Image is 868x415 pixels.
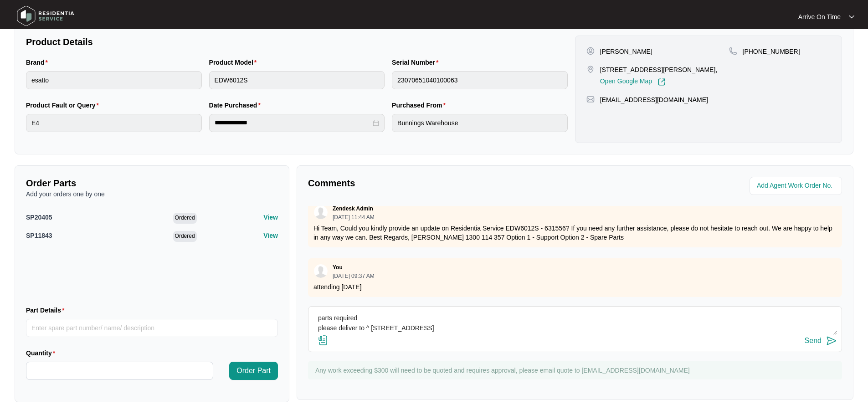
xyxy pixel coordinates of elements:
[333,205,373,212] p: Zendesk Admin
[308,177,569,190] p: Comments
[743,47,800,56] p: [PHONE_NUMBER]
[26,190,278,199] p: Add your orders one by one
[657,78,666,86] img: Link-External
[392,101,449,110] label: Purchased From
[229,362,278,380] button: Order Part
[313,282,837,292] p: attending [DATE]
[600,95,708,104] p: [EMAIL_ADDRESS][DOMAIN_NAME]
[209,71,385,89] input: Product Model
[313,224,837,242] p: Hi Team, Could you kindly provide an update on Residentia Service EDW6012S - 631556? If you need ...
[14,2,77,30] img: residentia service logo
[600,78,666,86] a: Open Google Map
[333,215,375,220] p: [DATE] 11:44 AM
[313,311,837,335] textarea: parts required please deliver to ^ [STREET_ADDRESS]
[173,231,197,242] span: Ordered
[236,365,271,376] span: Order Part
[757,180,837,191] input: Add Agent Work Order No.
[215,118,371,128] input: Date Purchased
[333,273,375,279] p: [DATE] 09:37 AM
[805,335,837,347] button: Send
[318,335,329,346] img: file-attachment-doc.svg
[26,71,202,89] input: Brand
[392,58,442,67] label: Serial Number
[392,71,568,89] input: Serial Number
[263,213,278,222] p: View
[26,36,568,48] p: Product Details
[314,205,328,219] img: user.svg
[600,65,718,74] p: [STREET_ADDRESS][PERSON_NAME],
[586,65,595,73] img: map-pin
[798,12,841,21] p: Arrive On Time
[26,348,59,358] label: Quantity
[600,47,652,56] p: [PERSON_NAME]
[263,231,278,240] p: View
[26,58,51,67] label: Brand
[26,177,278,190] p: Order Parts
[26,232,52,239] span: SP11843
[26,362,213,379] input: Quantity
[392,114,568,132] input: Purchased From
[333,264,343,271] p: You
[314,264,328,278] img: user.svg
[209,101,264,110] label: Date Purchased
[586,47,595,55] img: user-pin
[26,101,103,110] label: Product Fault or Query
[26,114,202,132] input: Product Fault or Query
[26,306,68,315] label: Part Details
[26,214,52,221] span: SP20405
[826,335,837,346] img: send-icon.svg
[173,213,197,224] span: Ordered
[26,319,278,337] input: Part Details
[209,58,261,67] label: Product Model
[586,95,595,103] img: map-pin
[849,15,854,19] img: dropdown arrow
[729,47,737,55] img: map-pin
[315,366,837,375] p: Any work exceeding $300 will need to be quoted and requires approval, please email quote to [EMAI...
[805,337,822,345] div: Send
